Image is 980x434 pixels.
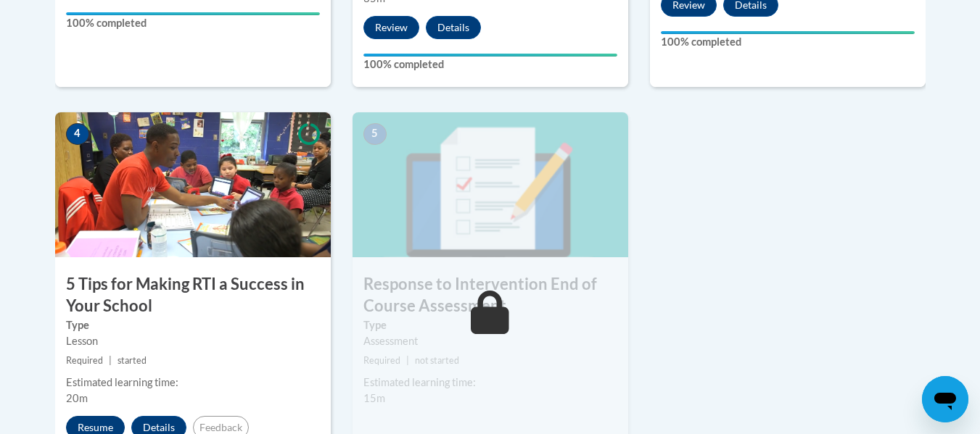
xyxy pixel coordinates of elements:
[363,16,419,39] button: Review
[66,12,320,15] div: Your progress
[66,15,320,31] label: 100% completed
[363,123,387,145] span: 5
[661,31,915,34] div: Your progress
[363,333,617,349] div: Assessment
[66,375,320,391] div: Estimated learning time:
[922,376,968,422] iframe: Button to launch messaging window
[353,273,628,318] h3: Response to Intervention End of Course Assessment
[363,57,617,72] label: 100% completed
[66,317,320,333] label: Type
[363,375,617,391] div: Estimated learning time:
[66,123,89,145] span: 4
[109,355,112,366] span: |
[406,355,409,366] span: |
[661,34,915,50] label: 100% completed
[363,317,617,333] label: Type
[426,16,481,39] button: Details
[363,54,617,57] div: Your progress
[363,392,385,404] span: 15m
[66,355,103,366] span: Required
[353,112,628,257] img: Course Image
[118,355,147,366] span: started
[415,355,459,366] span: not started
[363,355,400,366] span: Required
[66,333,320,349] div: Lesson
[66,392,88,404] span: 20m
[55,273,331,318] h3: 5 Tips for Making RTI a Success in Your School
[55,112,331,257] img: Course Image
